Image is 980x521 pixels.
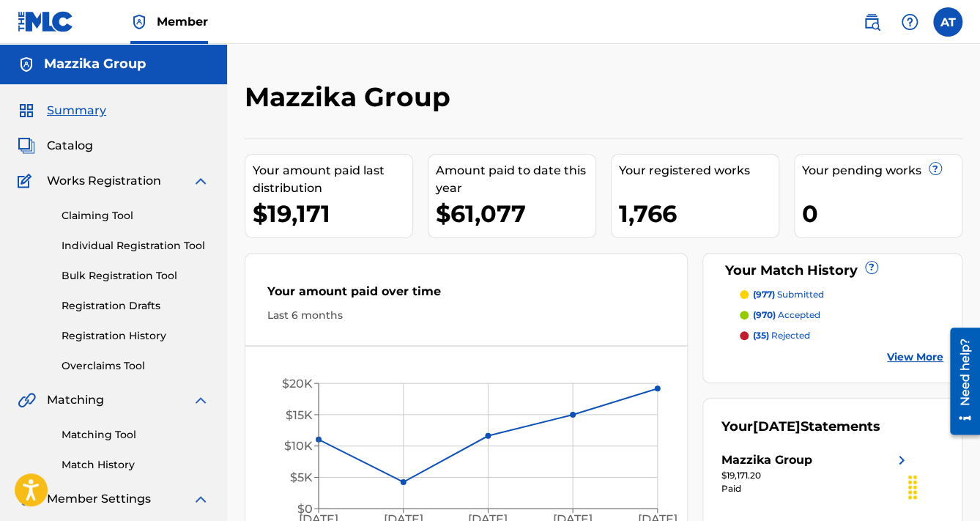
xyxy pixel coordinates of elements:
[253,197,412,230] div: $19,171
[857,7,886,37] a: Public Search
[753,309,776,320] span: (970)
[907,451,980,521] iframe: Chat Widget
[286,407,313,421] tspan: $15K
[863,13,880,31] img: search
[619,197,779,230] div: 1,766
[436,197,595,230] div: $61,077
[284,439,313,453] tspan: $10K
[18,137,35,155] img: Catalog
[282,377,313,391] tspan: $20K
[802,162,962,180] div: Your pending works
[893,451,910,469] img: right chevron icon
[245,81,458,114] h2: Mazzika Group
[192,490,209,508] img: expand
[267,283,665,308] div: Your amount paid over time
[866,262,877,273] span: ?
[47,137,93,155] span: Catalog
[157,13,208,30] span: Member
[721,451,910,495] a: Mazzika Groupright chevron icon$19,171.20Paid
[62,268,209,284] a: Bulk Registration Tool
[436,162,595,197] div: Amount paid to date this year
[721,482,910,495] div: Paid
[253,162,412,197] div: Your amount paid last distribution
[18,391,36,409] img: Matching
[18,137,93,155] a: CatalogCatalog
[721,469,910,482] div: $19,171.20
[62,457,209,473] a: Match History
[44,56,146,73] h5: Mazzika Group
[192,172,209,190] img: expand
[895,7,924,37] div: Help
[753,329,810,342] p: rejected
[619,162,779,180] div: Your registered works
[929,163,941,174] span: ?
[753,289,775,300] span: (977)
[740,308,943,322] a: (970) accepted
[740,288,943,301] a: (977) submitted
[18,102,106,119] a: SummarySummary
[753,288,824,301] p: submitted
[47,102,106,119] span: Summary
[62,298,209,314] a: Registration Drafts
[62,238,209,254] a: Individual Registration Tool
[887,350,943,365] a: View More
[721,261,943,281] div: Your Match History
[290,470,313,484] tspan: $5K
[753,418,801,435] span: [DATE]
[62,208,209,223] a: Claiming Tool
[18,102,35,119] img: Summary
[18,172,37,190] img: Works Registration
[130,13,148,31] img: Top Rightsholder
[62,328,209,344] a: Registration History
[192,391,209,409] img: expand
[18,56,35,73] img: Accounts
[753,330,769,341] span: (35)
[753,308,820,322] p: accepted
[18,11,74,32] img: MLC Logo
[901,13,918,31] img: help
[267,308,665,323] div: Last 6 months
[721,417,880,437] div: Your Statements
[933,7,962,37] div: User Menu
[297,502,313,516] tspan: $0
[721,451,812,469] div: Mazzika Group
[901,465,924,509] div: Drag
[47,172,161,190] span: Works Registration
[802,197,962,230] div: 0
[47,490,151,508] span: Member Settings
[62,358,209,374] a: Overclaims Tool
[939,322,980,440] iframe: Resource Center
[62,427,209,443] a: Matching Tool
[740,329,943,342] a: (35) rejected
[47,391,104,409] span: Matching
